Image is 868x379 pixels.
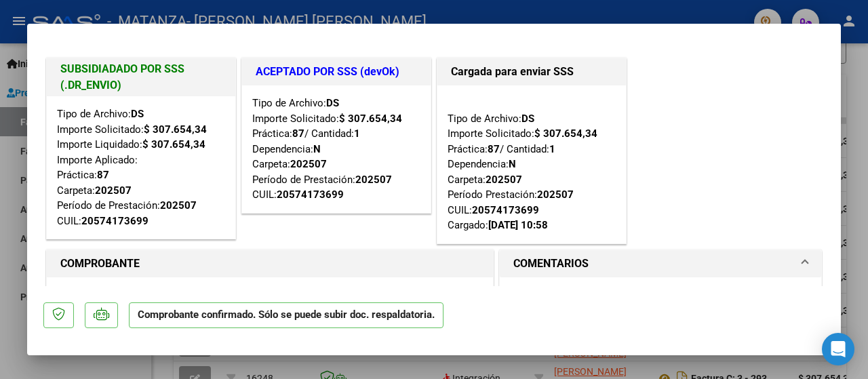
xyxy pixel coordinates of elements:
strong: DS [131,108,144,120]
strong: N [509,158,516,170]
strong: 87 [97,169,109,181]
strong: DS [326,97,339,109]
strong: 202507 [355,174,392,186]
h1: ACEPTADO POR SSS (devOk) [256,64,417,80]
strong: $ 307.654,34 [339,113,402,125]
strong: 87 [488,143,500,155]
strong: 202507 [290,158,327,170]
strong: 87 [292,127,304,140]
strong: 1 [354,127,360,140]
strong: $ 307.654,34 [144,123,207,136]
strong: $ 307.654,34 [534,127,597,140]
div: Tipo de Archivo: Importe Solicitado: Práctica: / Cantidad: Dependencia: Carpeta: Período Prestaci... [448,96,616,233]
div: Tipo de Archivo: Importe Solicitado: Práctica: / Cantidad: Dependencia: Carpeta: Período de Prest... [252,96,420,203]
h1: SUBSIDIADADO POR SSS (.DR_ENVIO) [60,61,222,94]
strong: 202507 [537,188,574,201]
strong: 202507 [160,199,197,212]
h1: COMENTARIOS [513,256,589,272]
strong: 202507 [486,174,522,186]
div: 20574173699 [472,203,539,218]
strong: 202507 [95,184,132,197]
div: 20574173699 [277,187,344,203]
strong: [DATE] 10:58 [488,219,548,231]
strong: DS [521,113,534,125]
div: Open Intercom Messenger [822,333,854,365]
mat-expansion-panel-header: COMENTARIOS [500,250,821,277]
p: Comprobante confirmado. Sólo se puede subir doc. respaldatoria. [129,302,443,329]
div: Tipo de Archivo: Importe Solicitado: Importe Liquidado: Importe Aplicado: Práctica: Carpeta: Perí... [57,106,225,228]
div: 20574173699 [81,214,149,229]
strong: $ 307.654,34 [142,138,205,151]
strong: COMPROBANTE [60,257,140,270]
strong: N [313,143,321,155]
h1: Cargada para enviar SSS [451,64,612,80]
strong: 1 [549,143,555,155]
